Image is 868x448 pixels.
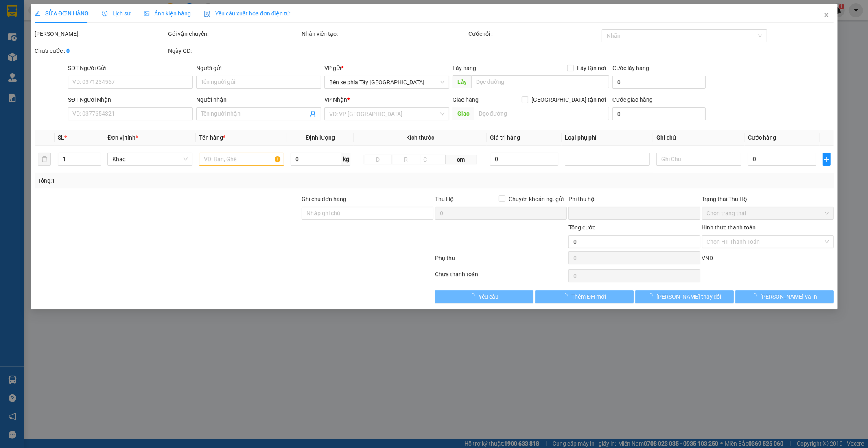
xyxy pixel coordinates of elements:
[446,155,477,164] span: cm
[822,153,830,166] button: plus
[204,10,290,17] span: Yêu cầu xuất hóa đơn điện tử
[196,63,321,72] div: Người gửi
[199,134,225,141] span: Tên hàng
[470,293,479,299] span: loading
[199,153,284,166] input: VD: Bàn, Ghế
[35,29,166,38] div: [PERSON_NAME]:
[702,194,833,203] div: Trạng thái Thu Hộ
[302,207,433,220] input: Ghi chú đơn hàng
[568,194,700,207] div: Phí thu hộ
[635,290,733,303] button: [PERSON_NAME] thay đổi
[102,10,131,17] span: Lịch sử
[612,76,705,89] input: Cước lấy hàng
[434,254,568,268] div: Phụ thu
[562,130,653,146] th: Loại phụ phí
[38,176,335,185] div: Tổng: 1
[656,292,722,301] span: [PERSON_NAME] thay đổi
[329,76,444,88] span: Bến xe phía Tây Thanh Hóa
[452,96,478,103] span: Giao hàng
[479,292,498,301] span: Yêu cầu
[68,95,193,104] div: SĐT Người Nhận
[35,46,166,55] div: Chưa cước :
[612,96,653,103] label: Cước giao hàng
[112,153,188,165] span: Khác
[324,63,449,72] div: VP gửi
[144,10,191,17] span: Ảnh kiện hàng
[302,29,467,38] div: Nhân viên tạo:
[823,12,829,18] span: close
[656,153,741,166] input: Ghi Chú
[66,48,70,54] b: 0
[406,134,434,141] span: Kích thước
[612,107,705,120] input: Cước giao hàng
[306,134,335,141] span: Định lượng
[196,95,321,104] div: Người nhận
[38,153,51,166] button: delete
[392,155,420,164] input: R
[490,134,520,141] span: Giá trị hàng
[302,196,346,202] label: Ghi chú đơn hàng
[452,65,476,71] span: Lấy hàng
[107,134,138,141] span: Đơn vị tính
[102,11,107,16] span: clock-circle
[420,155,446,164] input: C
[435,290,533,303] button: Yêu cầu
[751,293,760,299] span: loading
[574,63,609,72] span: Lấy tận nơi
[571,292,606,301] span: Thêm ĐH mới
[435,196,453,202] span: Thu Hộ
[324,96,347,103] span: VP Nhận
[468,29,600,38] div: Cước rồi :
[702,224,756,231] label: Hình thức thanh toán
[528,95,609,104] span: [GEOGRAPHIC_DATA] tận nơi
[706,207,829,219] span: Chọn trạng thái
[735,290,833,303] button: [PERSON_NAME] và In
[815,4,837,27] button: Close
[452,75,471,88] span: Lấy
[364,155,392,164] input: D
[57,134,64,141] span: SL
[568,224,595,231] span: Tổng cước
[452,107,474,120] span: Giao
[535,290,633,303] button: Thêm ĐH mới
[748,134,776,141] span: Cước hàng
[35,10,89,17] span: SỬA ĐƠN HÀNG
[653,130,745,146] th: Ghi chú
[471,75,609,88] input: Dọc đường
[474,107,609,120] input: Dọc đường
[35,11,40,16] span: edit
[562,293,571,299] span: loading
[342,153,350,166] span: kg
[702,255,713,261] span: VND
[612,65,649,71] label: Cước lấy hàng
[434,270,568,284] div: Chưa thanh toán
[144,11,149,16] span: picture
[760,292,817,301] span: [PERSON_NAME] và In
[168,46,300,55] div: Ngày GD:
[505,194,566,203] span: Chuyển khoản ng. gửi
[204,11,210,17] img: icon
[647,293,656,299] span: loading
[310,111,316,117] span: user-add
[823,156,830,162] span: plus
[168,29,300,38] div: Gói vận chuyển:
[68,63,193,72] div: SĐT Người Gửi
